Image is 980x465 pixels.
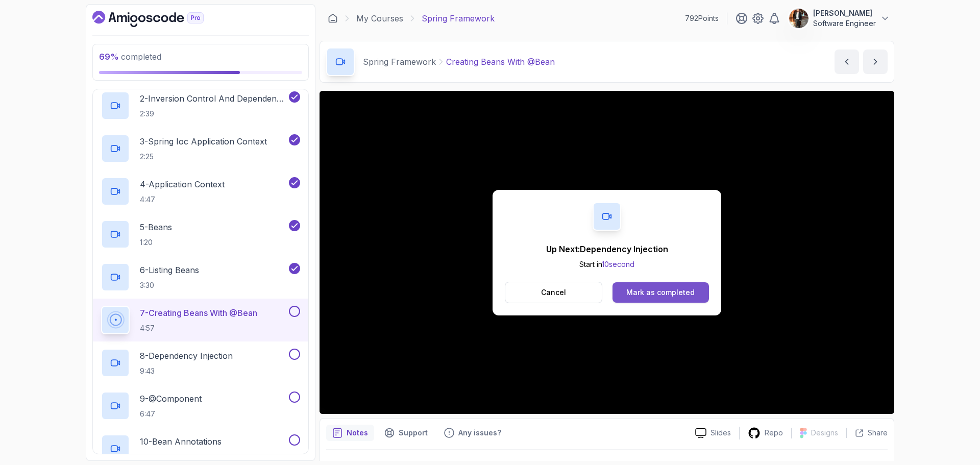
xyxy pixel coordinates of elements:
p: 6 - Listing Beans [140,264,199,276]
p: Cancel [541,287,566,298]
span: 10 second [602,260,634,268]
span: 69 % [99,52,119,62]
button: 4-Application Context4:47 [101,177,300,206]
button: Share [846,428,888,438]
p: Support [399,428,428,438]
a: Repo [740,427,791,439]
p: 4 - Application Context [140,178,225,190]
button: Mark as completed [612,282,709,303]
button: 9-@Component6:47 [101,391,300,420]
p: Spring Framework [422,12,495,25]
p: Slides [710,428,731,438]
p: Designs [811,428,838,438]
p: 10 - Bean Annotations [140,435,222,448]
button: user profile image[PERSON_NAME]Software Engineer [789,8,890,29]
p: Notes [347,428,368,438]
a: Dashboard [328,13,338,23]
p: 8 - Dependency Injection [140,350,233,362]
p: 1:20 [140,237,172,248]
button: next content [863,50,888,74]
a: Slides [687,428,739,438]
a: My Courses [356,12,403,25]
p: 3:30 [140,280,199,290]
button: Feedback button [438,425,507,441]
span: completed [99,52,161,62]
p: [PERSON_NAME] [813,8,876,18]
p: Creating Beans With @Bean [446,56,555,68]
p: 792 Points [685,13,719,23]
button: previous content [835,50,859,74]
p: Software Engineer [813,18,876,29]
a: Dashboard [92,11,227,27]
p: Up Next: Dependency Injection [546,243,668,255]
div: Mark as completed [626,287,695,298]
p: 3 - Spring Ioc Application Context [140,135,267,148]
button: Support button [378,425,434,441]
button: 7-Creating Beans With @Bean4:57 [101,306,300,334]
button: 5-Beans1:20 [101,220,300,249]
p: 6:47 [140,409,202,419]
p: Repo [765,428,783,438]
p: 7 - Creating Beans With @Bean [140,307,257,319]
button: 6-Listing Beans3:30 [101,263,300,291]
p: 2 - Inversion Control And Dependency Injection [140,92,287,105]
button: notes button [326,425,374,441]
p: Any issues? [458,428,501,438]
button: 10-Bean Annotations3:28 [101,434,300,463]
p: 5 - Beans [140,221,172,233]
p: 4:57 [140,323,257,333]
button: 3-Spring Ioc Application Context2:25 [101,134,300,163]
p: Share [868,428,888,438]
p: 3:28 [140,452,222,462]
img: user profile image [789,9,808,28]
p: 9 - @Component [140,393,202,405]
iframe: 7 - Creating Beans with @Bean [320,91,894,414]
button: Cancel [505,282,602,303]
p: 2:39 [140,109,287,119]
button: 2-Inversion Control And Dependency Injection2:39 [101,91,300,120]
p: 9:43 [140,366,233,376]
p: 4:47 [140,194,225,205]
p: 2:25 [140,152,267,162]
button: 8-Dependency Injection9:43 [101,349,300,377]
p: Start in [546,259,668,270]
p: Spring Framework [363,56,436,68]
